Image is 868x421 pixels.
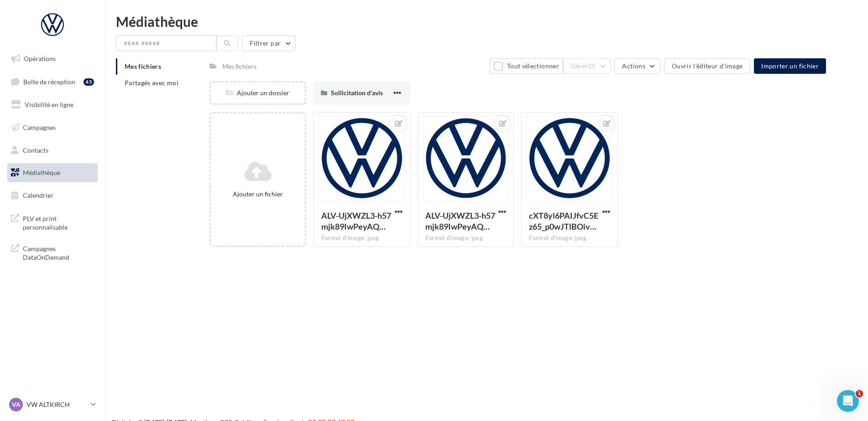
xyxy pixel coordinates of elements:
div: 45 [84,78,94,86]
span: Actions [622,62,645,70]
div: Format d'image: jpeg [425,234,507,242]
button: Ouvrir l'éditeur d'image [664,58,750,74]
div: Mes fichiers [222,62,256,71]
span: Contacts [23,146,48,154]
a: Boîte de réception45 [5,72,99,92]
span: ALV-UjXWZL3-h57mjk89IwPeyAQpMX1Ryox9_unV32XjFmguPhmcfZja [321,210,391,231]
span: cXT8yl6PAIJfvC5Ez65_p0wJTlBOivKOPtUuEWPe5bD6OQRCZ9XLGLQaf1dvts_jzrLgH2gST5RYqPBg=s0 [529,210,598,231]
a: Visibilité en ligne [5,95,99,114]
span: ALV-UjXWZL3-h57mjk89IwPeyAQpMX1Ryox9_unV32XjFmguPhmcfZja [425,210,495,231]
span: (0) [588,62,596,70]
div: Ajouter un dossier [211,88,305,98]
a: PLV et print personnalisable [5,209,99,236]
span: Médiathèque [23,169,60,176]
span: Calendrier [23,191,53,199]
span: Importer un fichier [761,62,819,70]
a: Campagnes [5,118,99,137]
span: Boîte de réception [23,77,75,85]
span: Campagnes [23,123,56,131]
span: VA [12,400,21,409]
button: Actions [614,58,660,74]
span: Partagés avec moi [125,79,178,87]
span: 1 [856,390,863,397]
span: Sollicitation d'avis [331,89,383,97]
span: PLV et print personnalisable [23,212,94,232]
span: Visibilité en ligne [25,101,73,108]
span: Mes fichiers [125,62,161,70]
button: Filtrer par [242,36,296,51]
div: Format d'image: jpeg [529,234,610,242]
a: Campagnes DataOnDemand [5,239,99,266]
div: Format d'image: jpeg [321,234,403,242]
div: Médiathèque [116,15,857,28]
a: Opérations [5,49,99,68]
button: Importer un fichier [754,58,826,74]
button: Gérer(0) [563,58,611,74]
span: Campagnes DataOnDemand [23,242,94,262]
p: VW ALTKIRCH [26,400,87,409]
div: Ajouter un fichier [214,190,301,199]
a: Contacts [5,141,99,160]
button: Tout sélectionner [490,58,563,74]
span: Opérations [24,55,56,62]
a: VA VW ALTKIRCH [7,396,98,413]
a: Médiathèque [5,163,99,182]
iframe: Intercom live chat [837,390,859,412]
a: Calendrier [5,186,99,205]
